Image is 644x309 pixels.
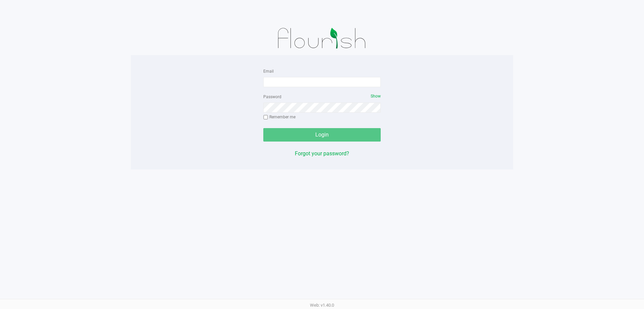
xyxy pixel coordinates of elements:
label: Remember me [263,114,296,120]
span: Show [371,94,381,99]
span: Web: v1.40.0 [310,303,334,308]
label: Password [263,94,281,100]
button: Forgot your password? [295,150,349,158]
input: Remember me [263,115,268,120]
label: Email [263,68,274,74]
